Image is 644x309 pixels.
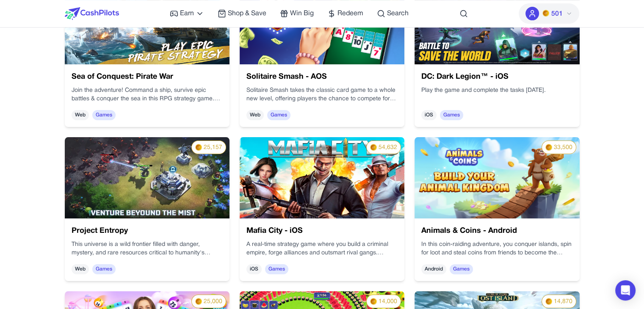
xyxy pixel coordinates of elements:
[370,298,377,305] img: PMs
[265,264,288,274] span: Games
[246,71,398,83] h3: Solitaire Smash - AOS
[415,137,579,218] img: e7LpnxnaeNCM.png
[440,110,463,120] span: Games
[228,8,266,19] span: Shop & Save
[180,8,194,19] span: Earn
[377,8,409,19] a: Search
[545,298,552,305] img: PMs
[246,225,398,237] h3: Mafia City - iOS
[421,225,572,237] h3: Animals & Coins - Android
[450,264,473,274] span: Games
[170,8,204,19] a: Earn
[246,110,264,120] span: Web
[72,110,89,120] span: Web
[421,110,437,120] span: iOS
[327,8,363,19] a: Redeem
[72,225,223,237] h3: Project Entropy
[267,110,290,120] span: Games
[421,86,572,95] p: Play the game and complete the tasks [DATE].
[542,10,549,17] img: PMs
[387,8,409,19] span: Search
[370,144,377,151] img: PMs
[218,8,266,19] a: Shop & Save
[337,8,363,19] span: Redeem
[195,298,202,305] img: PMs
[545,144,552,151] img: PMs
[92,264,116,274] span: Games
[72,240,223,257] p: This universe is a wild frontier filled with danger, mystery, and rare resources critical to huma...
[421,240,572,257] p: In this coin‑raiding adventure, you conquer islands, spin for loot and steal coins from friends t...
[92,110,116,120] span: Games
[72,264,89,274] span: Web
[379,298,397,306] span: 14,000
[280,8,314,19] a: Win Big
[246,240,398,257] p: A real‑time strategy game where you build a criminal empire, forge alliances and outsmart rival g...
[240,137,404,218] img: 458eefe5-aead-4420-8b58-6e94704f1244.jpg
[421,71,572,83] h3: DC: Dark Legion™ - iOS
[246,86,398,103] p: Solitaire Smash takes the classic card game to a whole new level, offering players the chance to ...
[72,86,223,103] p: Join the adventure! Command a ship, survive epic battles & conquer the sea in this RPG strategy g...
[65,7,119,20] img: CashPilots Logo
[421,264,446,274] span: Android
[204,298,222,306] span: 25,000
[65,137,229,218] img: 1e684bf2-8f9d-4108-9317-d9ed0cf0d127.webp
[204,143,222,152] span: 25,157
[554,298,572,306] span: 14,870
[72,71,223,83] h3: Sea of Conquest: Pirate War
[379,143,397,152] span: 54,632
[615,280,636,301] div: Open Intercom Messenger
[246,86,398,103] div: Win real money in exciting multiplayer [DOMAIN_NAME] in a secure, fair, and ad-free gaming enviro...
[246,264,262,274] span: iOS
[551,9,562,19] span: 501
[554,143,572,152] span: 33,500
[195,144,202,151] img: PMs
[519,3,579,24] button: PMs501
[290,8,314,19] span: Win Big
